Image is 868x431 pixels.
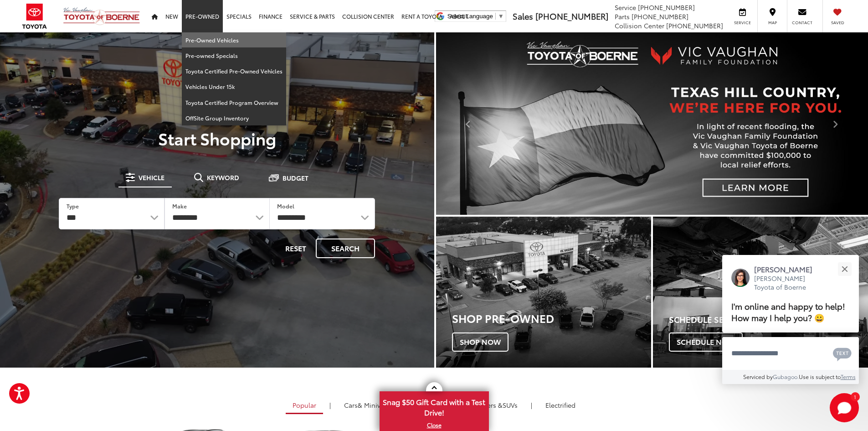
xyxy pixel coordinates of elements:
span: Shop Now [452,332,508,352]
span: Budget [282,175,308,181]
label: Model [277,202,294,210]
a: Toyota Certified Pre-Owned Vehicles [182,63,286,79]
p: Start Shopping [38,129,396,147]
a: Pre-owned Specials [182,48,286,63]
span: ▼ [498,13,504,20]
a: Vehicles Under 15k [182,79,286,94]
button: Click to view next picture. [803,51,868,197]
p: [PERSON_NAME] [754,264,822,274]
span: Contact [792,20,812,26]
label: Make [172,202,187,210]
span: Map [762,20,782,26]
a: Gubagoo. [773,373,799,380]
a: Select Language​ [447,13,504,20]
button: Click to view previous picture. [436,51,501,197]
span: Keyword [207,174,239,181]
a: Pre-Owned Vehicles [182,32,286,48]
span: Service [732,20,753,26]
li: | [327,400,333,410]
div: Close[PERSON_NAME][PERSON_NAME] Toyota of BoerneI'm online and happy to help! How may I help you?... [722,255,859,384]
p: [PERSON_NAME] Toyota of Boerne [754,274,822,292]
span: Saved [827,20,847,26]
span: Sales [513,10,533,22]
h3: Shop Pre-Owned [452,312,651,324]
a: Popular [286,397,323,414]
label: Type [67,202,79,210]
a: OffSite Group Inventory [182,110,286,125]
a: Schedule Service Schedule Now [653,217,868,368]
button: Search [316,239,375,258]
button: Chat with SMS [830,343,854,363]
span: Schedule Now [669,332,743,352]
h4: Schedule Service [669,315,868,324]
span: [PHONE_NUMBER] [632,12,688,21]
li: | [529,400,534,410]
span: [PHONE_NUMBER] [535,10,608,22]
button: Reset [277,239,314,258]
span: I'm online and happy to help! How may I help you? 😀 [731,300,845,323]
div: Toyota [653,217,868,368]
span: [PHONE_NUMBER] [638,3,695,12]
img: Vic Vaughan Toyota of Boerne [63,7,140,26]
a: Terms [841,373,856,380]
span: Vehicle [139,174,164,181]
a: Cars [337,397,395,413]
a: Toyota Certified Program Overview [182,95,286,110]
a: Shop Pre-Owned Shop Now [436,217,651,368]
span: Use is subject to [799,373,841,380]
svg: Text [833,347,852,361]
span: 1 [854,395,856,399]
div: Toyota [436,217,651,368]
a: Electrified [539,397,582,413]
span: [PHONE_NUMBER] [666,21,723,30]
span: & Minivan [358,400,388,410]
button: Toggle Chat Window [830,393,859,422]
span: Snag $50 Gift Card with a Test Drive! [380,392,488,420]
a: SUVs [456,397,524,413]
svg: Start Chat [830,393,859,422]
span: Select Language [447,13,493,20]
span: Parts [615,12,630,21]
span: Collision Center [615,21,664,30]
span: Serviced by [743,373,773,380]
textarea: Type your message [722,337,859,370]
button: Close [835,260,854,279]
span: Service [615,3,636,12]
